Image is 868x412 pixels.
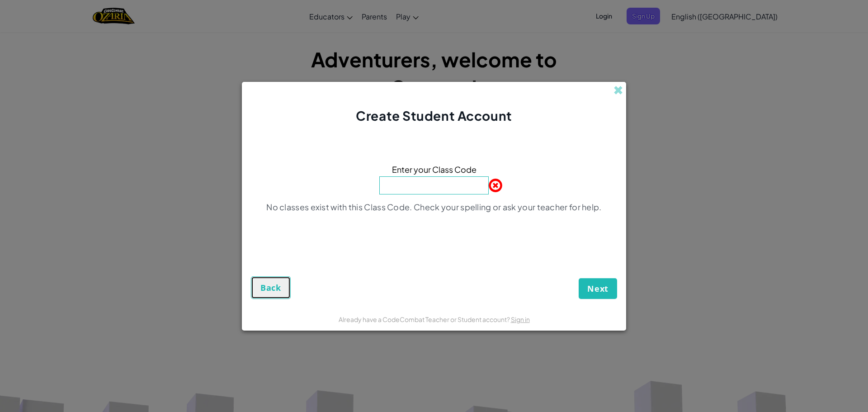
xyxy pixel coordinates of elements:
span: Already have a CodeCombat Teacher or Student account? [339,315,511,323]
button: Back [251,276,291,299]
span: Enter your Class Code [392,163,476,176]
button: Next [579,278,617,299]
a: Sign in [511,315,530,323]
p: No classes exist with this Class Code. Check your spelling or ask your teacher for help. [266,202,601,213]
span: Next [587,283,609,294]
span: Back [260,282,281,293]
span: Create Student Account [356,108,512,123]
